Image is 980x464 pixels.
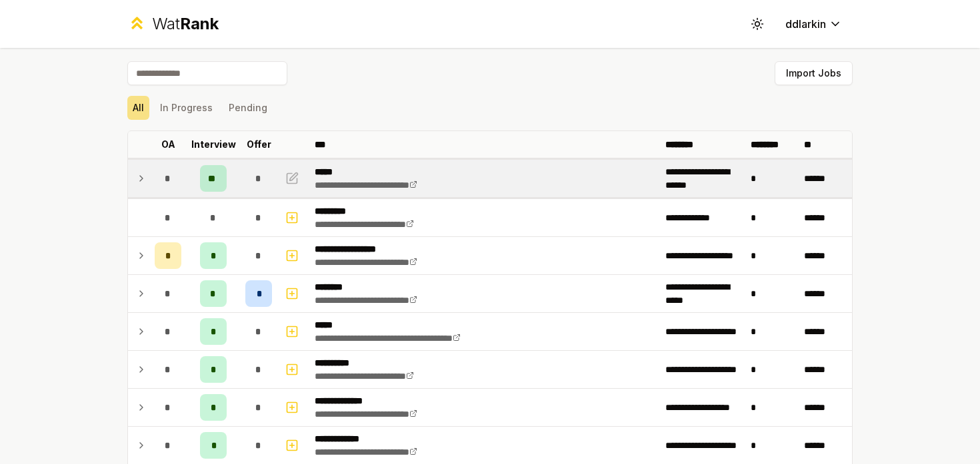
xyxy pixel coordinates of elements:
[127,13,219,35] a: WatRank
[191,138,236,151] p: Interview
[152,13,219,35] div: Wat
[247,138,271,151] p: Offer
[775,61,853,85] button: Import Jobs
[180,14,219,33] span: Rank
[161,138,175,151] p: OA
[785,16,826,32] span: ddlarkin
[127,96,149,120] button: All
[223,96,273,120] button: Pending
[155,96,218,120] button: In Progress
[775,12,853,36] button: ddlarkin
